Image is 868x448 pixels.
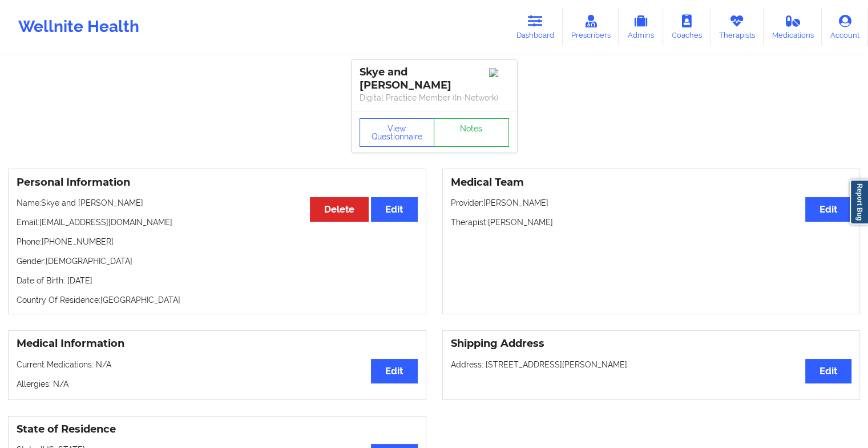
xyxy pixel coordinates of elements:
h3: State of Residence [17,423,418,436]
button: Edit [371,197,417,222]
p: Gender: [DEMOGRAPHIC_DATA] [17,255,418,267]
p: Date of Birth: [DATE] [17,275,418,286]
p: Provider: [PERSON_NAME] [451,197,852,209]
button: Edit [805,359,851,383]
a: Prescribers [563,8,619,46]
h3: Shipping Address [451,337,852,350]
h3: Medical Information [17,337,418,350]
a: Account [822,8,868,46]
h3: Medical Team [451,176,852,189]
a: Admins [619,8,663,46]
button: Edit [371,359,417,383]
p: Country Of Residence: [GEOGRAPHIC_DATA] [17,294,418,306]
p: Name: Skye and [PERSON_NAME] [17,197,418,209]
h3: Personal Information [17,176,418,189]
button: Edit [805,197,851,222]
p: Digital Practice Member (In-Network) [360,92,509,103]
p: Email: [EMAIL_ADDRESS][DOMAIN_NAME] [17,217,418,228]
button: View Questionnaire [360,118,435,147]
p: Current Medications: N/A [17,359,418,370]
a: Therapists [710,8,764,46]
a: Notes [434,118,509,147]
a: Medications [764,8,822,46]
p: Phone: [PHONE_NUMBER] [17,236,418,247]
p: Allergies: N/A [17,378,418,390]
p: Address: [STREET_ADDRESS][PERSON_NAME] [451,359,852,370]
button: Delete [310,197,369,222]
p: Therapist: [PERSON_NAME] [451,217,852,228]
a: Coaches [663,8,710,46]
a: Report Bug [850,179,868,225]
div: Skye and [PERSON_NAME] [360,66,509,92]
img: Image%2Fplaceholer-image.png [489,68,509,77]
a: Dashboard [508,8,563,46]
